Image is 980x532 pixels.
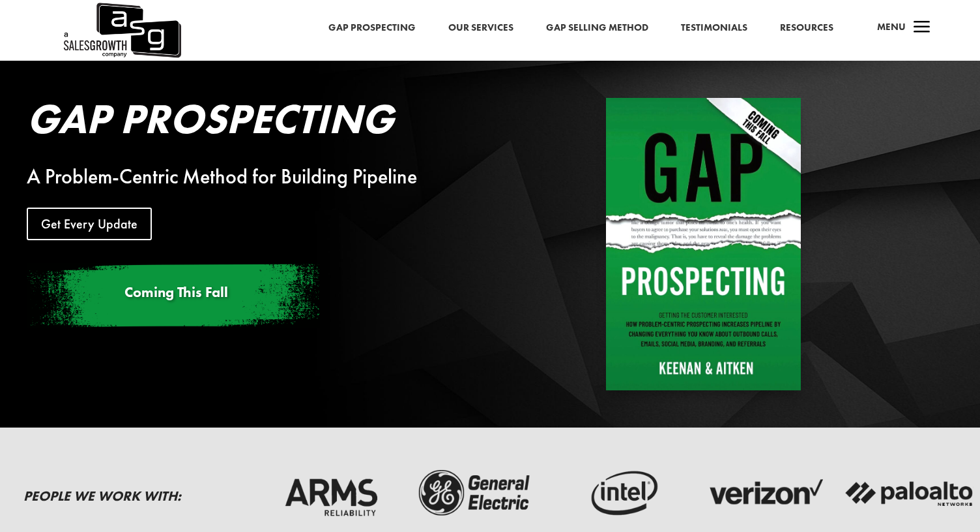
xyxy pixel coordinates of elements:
[265,467,397,520] img: arms-reliability-logo-dark
[844,467,975,520] img: palato-networks-logo-dark
[606,98,801,390] img: Gap Prospecting - Coming This Fall
[27,169,506,185] div: A Problem-Centric Method for Building Pipeline
[124,283,228,302] span: Coming This Fall
[328,20,416,37] a: Gap Prospecting
[877,20,906,33] span: Menu
[27,98,506,146] h2: Gap Prospecting
[780,20,833,37] a: Resources
[546,20,648,37] a: Gap Selling Method
[27,208,152,240] a: Get Every Update
[410,467,541,520] img: ge-logo-dark
[681,20,747,37] a: Testimonials
[448,20,513,37] a: Our Services
[699,467,831,520] img: verizon-logo-dark
[909,15,935,41] span: a
[555,467,686,520] img: intel-logo-dark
